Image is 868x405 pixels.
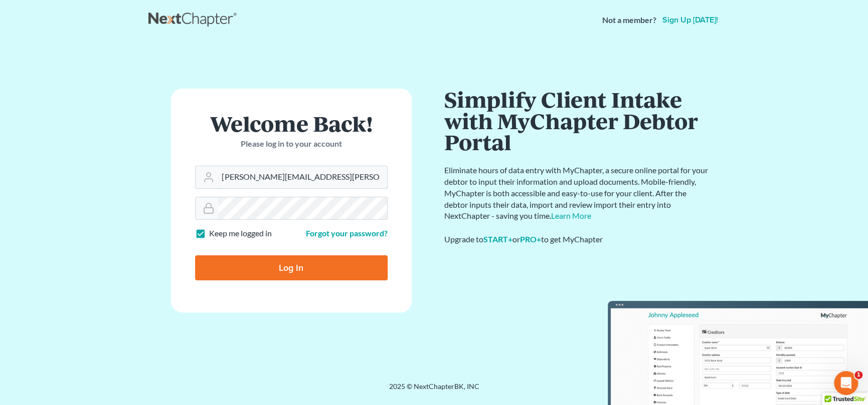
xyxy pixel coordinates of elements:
[195,255,388,280] input: Log In
[520,234,541,244] a: PRO+
[660,16,720,24] a: Sign up [DATE]!
[854,371,862,379] span: 1
[444,165,710,222] p: Eliminate hours of data entry with MyChapter, a secure online portal for your debtor to input the...
[306,228,388,238] a: Forgot your password?
[209,228,272,239] label: Keep me logged in
[195,138,388,150] p: Please log in to your account
[483,234,512,244] a: START+
[834,371,858,395] iframe: Intercom live chat
[602,15,656,26] strong: Not a member?
[195,113,388,134] h1: Welcome Back!
[551,211,591,220] a: Learn More
[148,381,720,399] div: 2025 © NextChapterBK, INC
[444,89,710,153] h1: Simplify Client Intake with MyChapter Debtor Portal
[444,234,710,245] div: Upgrade to or to get MyChapter
[218,166,387,188] input: Email Address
